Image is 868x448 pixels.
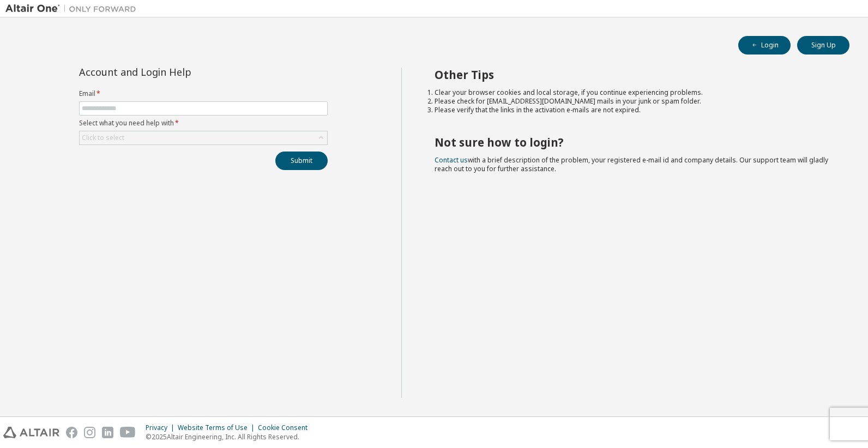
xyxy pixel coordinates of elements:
[66,427,77,438] img: facebook.svg
[435,68,830,82] h2: Other Tips
[435,155,828,173] span: with a brief description of the problem, your registered e-mail id and company details. Our suppo...
[120,427,136,438] img: youtube.svg
[82,134,124,142] div: Click to select
[79,89,328,98] label: Email
[435,135,830,149] h2: Not sure how to login?
[146,423,178,432] div: Privacy
[146,432,314,441] p: © 2025 Altair Engineering, Inc. All Rights Reserved.
[84,427,95,438] img: instagram.svg
[3,427,59,438] img: altair_logo.svg
[79,68,278,76] div: Account and Login Help
[258,423,314,432] div: Cookie Consent
[738,36,791,55] button: Login
[178,423,258,432] div: Website Terms of Use
[435,155,468,165] a: Contact us
[797,36,849,55] button: Sign Up
[435,106,830,114] li: Please verify that the links in the activation e-mails are not expired.
[102,427,113,438] img: linkedin.svg
[435,97,830,106] li: Please check for [EMAIL_ADDRESS][DOMAIN_NAME] mails in your junk or spam folder.
[275,152,328,170] button: Submit
[79,119,328,128] label: Select what you need help with
[5,3,142,14] img: Altair One
[435,88,830,97] li: Clear your browser cookies and local storage, if you continue experiencing problems.
[80,131,327,144] div: Click to select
